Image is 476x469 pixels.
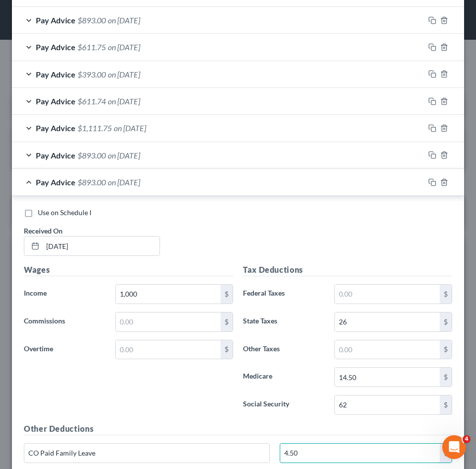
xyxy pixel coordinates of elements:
label: State Taxes [238,312,329,332]
span: Use on Schedule I [38,208,91,217]
span: on [DATE] [108,70,140,79]
div: $ [221,285,233,304]
span: Pay Advice [36,70,76,79]
label: Social Security [238,395,329,415]
label: Medicare [238,367,329,387]
span: Pay Advice [36,151,76,160]
input: 0.00 [280,444,440,463]
div: $ [440,313,452,331]
input: 0.00 [335,395,440,414]
label: Other Taxes [238,340,329,360]
div: $ [440,340,452,359]
span: $611.75 [78,42,106,52]
input: 0.00 [335,340,440,359]
span: Pay Advice [36,123,76,133]
span: on [DATE] [108,151,140,160]
input: Specify... [24,444,269,463]
span: Pay Advice [36,96,76,106]
span: $893.00 [78,15,106,25]
span: $1,111.75 [78,123,112,133]
h5: Tax Deductions [243,264,452,276]
span: 4 [463,435,471,443]
input: 0.00 [116,313,221,331]
div: $ [440,285,452,304]
span: $893.00 [78,151,106,160]
span: on [DATE] [108,96,140,106]
input: 0.00 [335,285,440,304]
input: 0.00 [116,340,221,359]
span: $393.00 [78,70,106,79]
div: $ [440,395,452,414]
span: on [DATE] [108,15,140,25]
span: Pay Advice [36,177,76,187]
span: on [DATE] [108,177,140,187]
label: Commissions [19,312,110,332]
span: Pay Advice [36,42,76,52]
span: on [DATE] [108,42,140,52]
div: $ [440,444,452,463]
input: 0.00 [335,313,440,331]
div: $ [221,340,233,359]
label: Overtime [19,340,110,360]
h5: Other Deductions [24,423,452,435]
input: 0.00 [335,368,440,387]
h5: Wages [24,264,233,276]
label: Federal Taxes [238,284,329,304]
input: 0.00 [116,285,221,304]
span: Pay Advice [36,15,76,25]
span: Income [24,289,47,297]
iframe: Intercom live chat [442,435,466,459]
input: MM/DD/YYYY [43,236,159,255]
span: $611.74 [78,96,106,106]
span: on [DATE] [114,123,146,133]
span: $893.00 [78,177,106,187]
div: $ [221,313,233,331]
div: $ [440,368,452,387]
span: Received On [24,227,63,235]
